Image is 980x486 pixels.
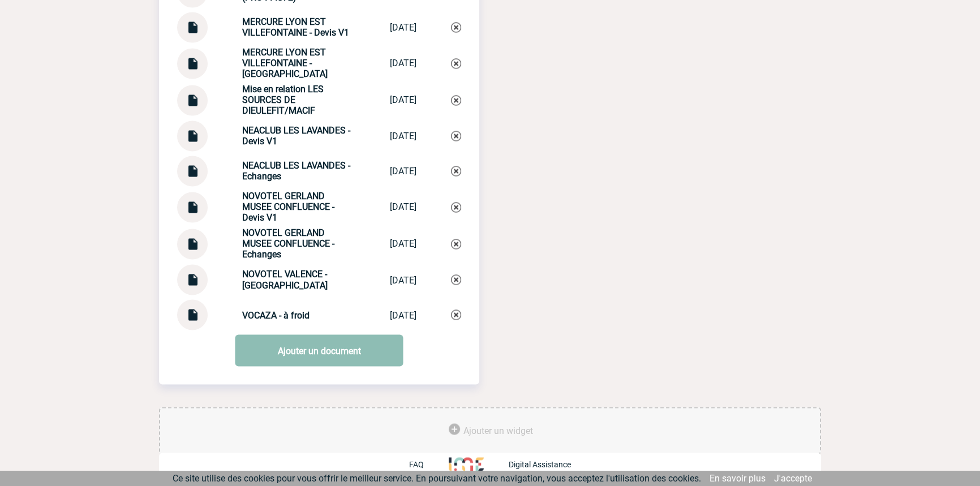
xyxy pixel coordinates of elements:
[242,191,334,223] strong: NOVOTEL GERLAND MUSEE CONFLUENCE - Devis V1
[390,94,416,105] div: [DATE]
[242,269,328,290] strong: NOVOTEL VALENCE - [GEOGRAPHIC_DATA]
[390,201,416,212] div: [DATE]
[235,334,403,366] a: Ajouter un document
[449,457,484,471] img: http://www.idealmeetingsevents.fr/
[710,473,766,484] a: En savoir plus
[390,166,416,177] div: [DATE]
[242,227,334,260] strong: NOVOTEL GERLAND MUSEE CONFLUENCE - Echanges
[242,47,328,79] strong: MERCURE LYON EST VILLEFONTAINE - [GEOGRAPHIC_DATA]
[409,459,424,468] p: FAQ
[451,131,461,141] img: Supprimer
[451,22,461,32] img: Supprimer
[451,202,461,212] img: Supprimer
[390,58,416,68] div: [DATE]
[173,473,701,484] span: Ce site utilise des cookies pour vous offrir le meilleur service. En poursuivant votre navigation...
[774,473,812,484] a: J'accepte
[242,125,350,147] strong: NEACLUB LES LAVANDES - Devis V1
[242,309,310,320] strong: VOCAZA - à froid
[451,95,461,105] img: Supprimer
[242,16,349,38] strong: MERCURE LYON EST VILLEFONTAINE - Devis V1
[409,458,449,469] a: FAQ
[390,131,416,141] div: [DATE]
[390,309,416,320] div: [DATE]
[390,22,416,33] div: [DATE]
[463,425,533,436] span: Ajouter un widget
[242,160,350,182] strong: NEACLUB LES LAVANDES - Echanges
[451,239,461,249] img: Supprimer
[451,309,461,320] img: Supprimer
[159,407,821,454] div: Ajouter des outils d'aide à la gestion de votre événement
[451,274,461,285] img: Supprimer
[242,84,324,116] strong: Mise en relation LES SOURCES DE DIEULEFIT/MACIF
[451,58,461,68] img: Supprimer
[451,166,461,176] img: Supprimer
[390,238,416,249] div: [DATE]
[390,274,416,285] div: [DATE]
[509,459,571,468] p: Digital Assistance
